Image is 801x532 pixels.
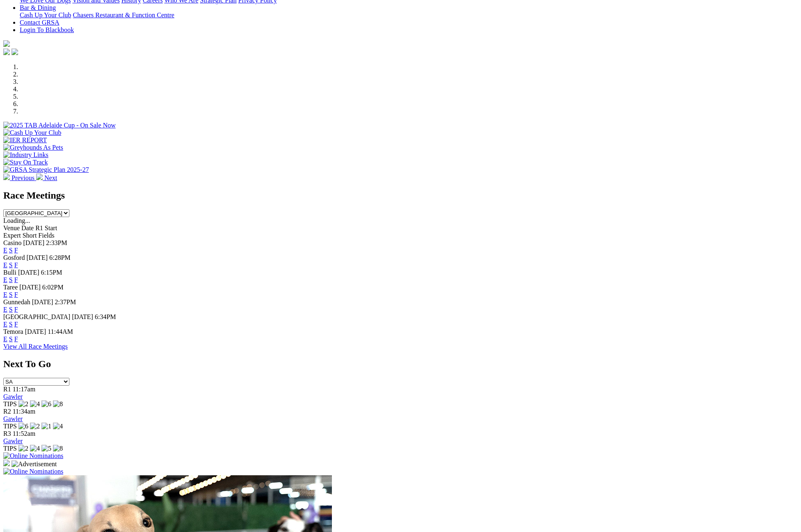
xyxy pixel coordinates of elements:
[9,247,13,254] a: S
[3,284,18,291] span: Taree
[18,423,28,430] img: 6
[14,276,18,283] a: F
[41,269,62,276] span: 6:15PM
[20,12,71,19] a: Cash Up Your Club
[3,313,70,320] span: [GEOGRAPHIC_DATA]
[3,247,7,254] a: E
[9,306,13,313] a: S
[48,328,73,335] span: 11:44AM
[14,261,18,268] a: F
[3,136,47,144] img: IER REPORT
[19,284,41,291] span: [DATE]
[73,12,174,19] a: Chasers Restaurant & Function Centre
[3,269,16,276] span: Bulli
[20,4,56,11] a: Bar & Dining
[14,247,18,254] a: F
[35,224,57,231] span: R1 Start
[49,254,71,261] span: 6:28PM
[13,386,35,393] span: 11:17am
[9,291,13,298] a: S
[3,224,20,231] span: Venue
[36,174,57,181] a: Next
[32,298,53,305] span: [DATE]
[30,400,40,408] img: 4
[20,19,59,26] a: Contact GRSA
[12,49,18,55] img: twitter.svg
[3,173,10,180] img: chevron-left-pager-white.svg
[3,393,23,400] a: Gawler
[3,408,11,415] span: R2
[38,232,54,239] span: Fields
[3,254,25,261] span: Gosford
[3,423,17,430] span: TIPS
[18,400,28,408] img: 2
[12,460,57,468] img: Advertisement
[14,291,18,298] a: F
[12,174,35,181] span: Previous
[44,174,57,181] span: Next
[3,460,10,466] img: 15187_Greyhounds_GreysPlayCentral_Resize_SA_WebsiteBanner_300x115_2025.jpg
[3,437,23,444] a: Gawler
[41,445,51,452] img: 5
[3,400,17,407] span: TIPS
[3,40,10,47] img: logo-grsa-white.png
[3,129,61,136] img: Cash Up Your Club
[53,423,63,430] img: 4
[3,217,30,224] span: Loading...
[3,298,30,305] span: Gunnedah
[3,335,7,342] a: E
[3,159,48,166] img: Stay On Track
[3,445,17,452] span: TIPS
[3,291,7,298] a: E
[21,224,34,231] span: Date
[3,49,10,55] img: facebook.svg
[9,321,13,328] a: S
[3,166,89,173] img: GRSA Strategic Plan 2025-27
[53,400,63,408] img: 8
[3,151,48,159] img: Industry Links
[20,26,74,33] a: Login To Blackbook
[41,400,51,408] img: 6
[72,313,93,320] span: [DATE]
[18,269,39,276] span: [DATE]
[13,430,35,437] span: 11:52am
[23,232,37,239] span: Short
[36,173,43,180] img: chevron-right-pager-white.svg
[30,423,40,430] img: 2
[13,408,35,415] span: 11:34am
[20,12,798,19] div: Bar & Dining
[3,122,116,129] img: 2025 TAB Adelaide Cup - On Sale Now
[30,445,40,452] img: 4
[9,276,13,283] a: S
[55,298,76,305] span: 2:37PM
[46,239,67,246] span: 2:33PM
[95,313,116,320] span: 6:34PM
[42,284,64,291] span: 6:02PM
[14,321,18,328] a: F
[18,445,28,452] img: 2
[53,445,63,452] img: 8
[3,343,68,350] a: View All Race Meetings
[3,239,21,246] span: Casino
[3,174,36,181] a: Previous
[3,359,798,370] h2: Next To Go
[3,144,63,151] img: Greyhounds As Pets
[41,423,51,430] img: 1
[3,386,11,393] span: R1
[3,452,63,460] img: Online Nominations
[3,328,23,335] span: Temora
[3,415,23,422] a: Gawler
[14,306,18,313] a: F
[3,190,798,201] h2: Race Meetings
[9,261,13,268] a: S
[23,239,44,246] span: [DATE]
[14,335,18,342] a: F
[3,430,11,437] span: R3
[3,468,63,475] img: Online Nominations
[26,254,48,261] span: [DATE]
[9,335,13,342] a: S
[3,321,7,328] a: E
[3,261,7,268] a: E
[25,328,46,335] span: [DATE]
[3,276,7,283] a: E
